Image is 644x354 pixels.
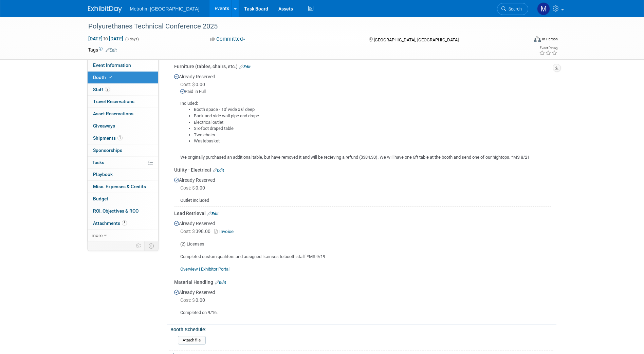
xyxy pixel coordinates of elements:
span: 0.00 [180,82,208,87]
span: Cost: $ [180,82,196,87]
div: Lead Retrieval [174,210,551,217]
img: Format-Inperson.png [534,36,541,42]
span: 0.00 [180,297,208,303]
div: Paid in Full [180,88,551,95]
li: Six-foot draped table [194,125,551,132]
a: Event Information [88,59,158,71]
li: Electrical outlet [194,119,551,126]
span: [GEOGRAPHIC_DATA], [GEOGRAPHIC_DATA] [374,37,459,42]
a: Travel Reservations [88,96,158,107]
span: Metrohm [GEOGRAPHIC_DATA] [130,6,200,12]
img: ExhibitDay [88,6,122,13]
span: Booth [93,75,114,80]
a: Overview | Exhibitor Portal [180,267,229,272]
div: Already Reserved [174,286,551,316]
span: Tasks [92,160,104,165]
div: Polyurethanes Technical Conference 2025 [86,20,518,33]
div: Completed on 9/16. [174,304,551,316]
a: Playbook [88,169,158,180]
span: Misc. Expenses & Credits [93,184,146,189]
div: Event Format [488,35,558,45]
a: Booth [88,72,158,83]
a: Edit [213,168,224,173]
span: [DATE] [DATE] [88,36,124,42]
a: Budget [88,193,158,205]
a: Asset Reservations [88,108,158,120]
div: In-Person [542,37,558,42]
td: Tags [88,46,117,53]
span: Cost: $ [180,185,196,191]
div: Already Reserved [174,173,551,204]
span: Attachments [93,220,127,226]
span: (3 days) [125,37,139,41]
a: Edit [207,211,219,216]
td: Personalize Event Tab Strip [133,241,145,250]
span: Shipments [93,135,123,141]
span: 1 [117,135,123,140]
span: Staff [93,87,110,92]
span: Asset Reservations [93,111,133,116]
a: more [88,230,158,241]
button: Committed [208,36,248,43]
span: Budget [93,196,108,201]
span: to [103,36,109,41]
span: 398.00 [180,229,213,234]
div: Already Reserved [174,70,551,160]
span: Travel Reservations [93,99,134,104]
div: Material Handling [174,279,551,286]
span: Search [506,6,522,12]
span: Cost: $ [180,297,196,303]
div: (2) Licenses Completed custom qualifers and assigned licenses to booth staff *MS 9/19 [174,236,551,273]
td: Toggle Event Tabs [144,241,158,250]
a: Edit [239,64,251,69]
span: 5 [122,220,127,225]
span: Sponsorships [93,147,122,153]
i: Booth reservation complete [109,75,112,79]
li: Two chairs [194,132,551,138]
span: Giveaways [93,123,115,129]
a: Attachments5 [88,217,158,229]
div: Outlet included [174,192,551,204]
span: ROI, Objectives & ROO [93,208,139,214]
a: Sponsorships [88,144,158,156]
a: Giveaways [88,120,158,132]
a: Invoice [214,229,236,234]
li: Booth space - 10' wide x 6' deep [194,106,551,113]
div: Already Reserved [174,217,551,273]
span: 2 [105,87,110,92]
a: Edit [106,48,117,53]
a: Tasks [88,157,158,169]
div: Included: We originally purchased an additional table, but have removed it and will be recieving ... [174,95,551,160]
div: Event Rating [539,46,557,50]
span: Event Information [93,62,131,68]
li: Back and side wall pipe and drape [194,113,551,119]
a: Search [497,3,528,15]
div: Furniture (tables, chairs, etc.) [174,63,551,70]
img: Michelle Simoes [537,2,550,15]
span: Cost: $ [180,229,196,234]
li: Wastebasket [194,138,551,144]
span: 0.00 [180,185,208,191]
div: Booth Schedule: [170,324,553,333]
a: Misc. Expenses & Credits [88,181,158,193]
a: Shipments1 [88,132,158,144]
span: Playbook [93,172,113,177]
a: Edit [215,280,226,285]
div: Utility - Electrical [174,166,551,173]
a: ROI, Objectives & ROO [88,205,158,217]
span: more [92,233,103,238]
a: Staff2 [88,84,158,96]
